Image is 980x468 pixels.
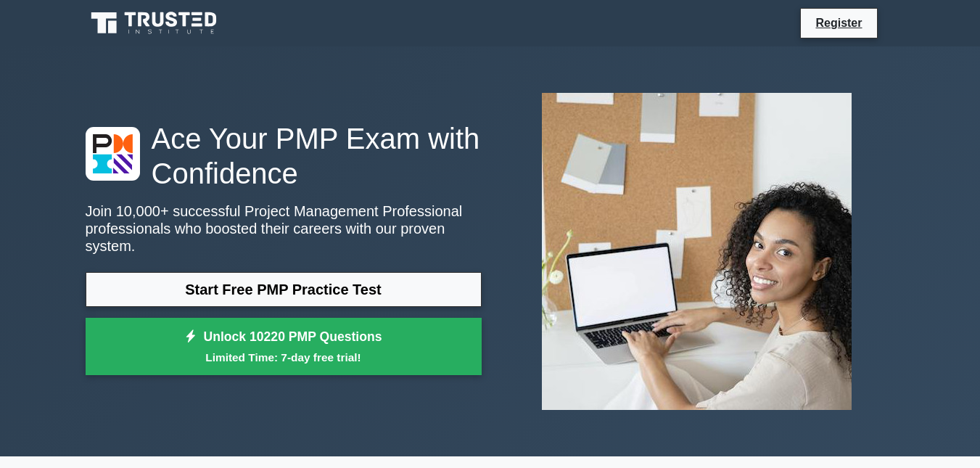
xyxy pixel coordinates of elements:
[86,272,482,307] a: Start Free PMP Practice Test
[86,202,482,255] p: Join 10,000+ successful Project Management Professional professionals who boosted their careers w...
[807,14,870,32] a: Register
[104,349,464,366] small: Limited Time: 7-day free trial!
[86,318,482,376] a: Unlock 10220 PMP QuestionsLimited Time: 7-day free trial!
[86,121,482,191] h1: Ace Your PMP Exam with Confidence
